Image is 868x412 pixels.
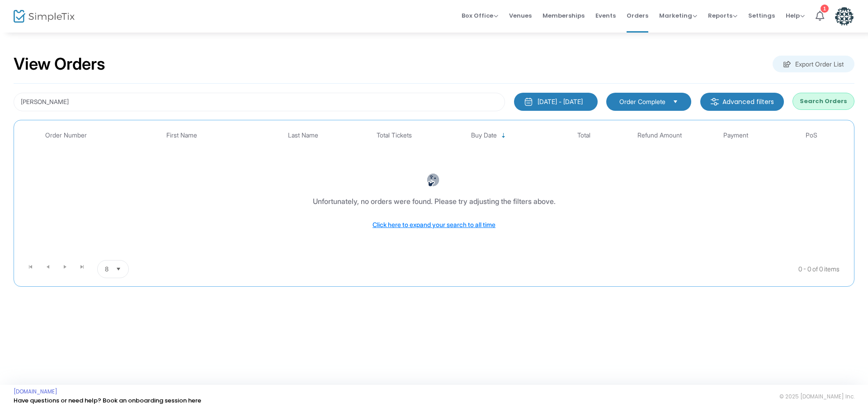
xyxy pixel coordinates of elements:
span: PoS [806,132,817,139]
span: Click here to expand your search to all time [373,221,495,228]
span: 8 [105,265,108,274]
span: Order Number [45,132,87,139]
th: Total Tickets [356,125,432,146]
span: Reports [708,11,737,20]
span: Orders [627,4,648,27]
kendo-pager-info: 0 - 0 of 0 items [219,260,840,278]
div: [DATE] - [DATE] [538,97,583,106]
span: Payment [723,132,748,139]
span: First Name [166,132,197,139]
h2: View Orders [14,54,105,74]
span: © 2025 [DOMAIN_NAME] Inc. [779,393,854,400]
button: Select [112,260,125,278]
img: filter [710,97,719,106]
span: Sortable [500,132,507,139]
div: 1 [821,5,829,13]
div: Unfortunately, no orders were found. Please try adjusting the filters above. [313,196,556,207]
span: Settings [748,4,775,27]
span: Box Office [462,11,498,20]
button: Search Orders [793,93,854,110]
m-button: Advanced filters [700,93,784,111]
img: face-thinking.png [426,173,440,187]
a: [DOMAIN_NAME] [14,388,57,395]
a: Have questions or need help? Book an onboarding session here [14,396,201,405]
span: Venues [509,4,532,27]
span: Marketing [659,11,697,20]
span: Help [786,11,805,20]
div: Data table [19,125,849,256]
span: Memberships [542,4,585,27]
button: Select [669,97,682,107]
span: Buy Date [471,132,497,139]
th: Total [546,125,622,146]
img: monthly [524,97,533,106]
input: Search by name, email, phone, order number, ip address, or last 4 digits of card [14,93,505,111]
span: Last Name [288,132,318,139]
span: Order Complete [619,97,665,106]
span: Events [595,4,616,27]
button: [DATE] - [DATE] [514,93,598,111]
th: Refund Amount [622,125,698,146]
